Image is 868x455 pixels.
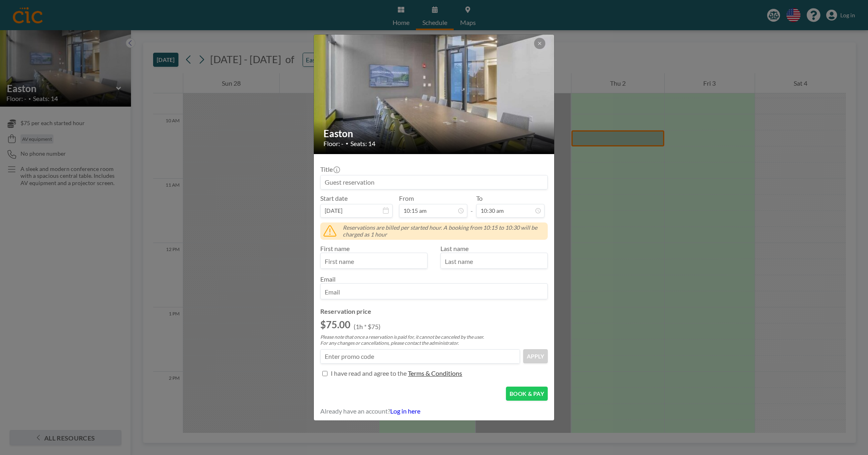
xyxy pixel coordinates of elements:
[320,165,339,173] label: Title
[441,255,547,268] input: Last name
[314,14,555,175] img: 537.jpg
[320,307,548,315] h4: Reservation price
[408,369,462,377] p: Terms & Conditions
[320,194,348,202] label: Start date
[320,334,548,346] p: Please note that once a reservation is paid for, it cannot be canceled by the user. For any chang...
[440,245,469,252] label: Last name
[350,140,375,148] span: Seats: 14
[320,275,336,283] label: Email
[346,140,348,146] span: •
[321,175,547,189] input: Guest reservation
[476,194,483,202] label: To
[354,323,381,331] p: (1h * $75)
[399,194,414,202] label: From
[320,245,350,252] label: First name
[390,407,420,415] a: Log in here
[320,319,350,331] h2: $75.00
[471,197,473,215] span: -
[321,350,520,363] input: Enter promo code
[331,369,407,377] p: I have read and agree to the
[523,349,548,363] button: APPLY
[343,224,545,238] span: Reservations are billed per started hour. A booking from 10:15 to 10:30 will be charged as 1 hour
[320,407,390,415] span: Already have an account?
[323,128,545,140] h2: Easton
[323,140,344,148] span: Floor: -
[321,285,547,299] input: Email
[321,255,427,268] input: First name
[506,387,548,401] button: BOOK & PAY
